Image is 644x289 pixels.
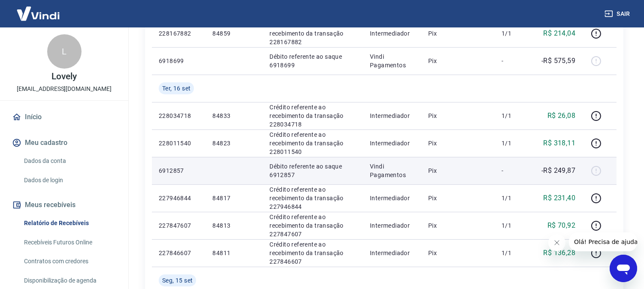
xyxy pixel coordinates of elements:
[21,172,118,189] a: Dados de login
[428,139,488,148] p: Pix
[370,162,414,179] p: Vindi Pagamentos
[212,111,256,120] p: 84833
[502,29,527,38] p: 1/1
[269,52,356,69] p: Débito referente ao saque 6918699
[569,232,637,251] iframe: Mensagem da empresa
[212,249,256,257] p: 84811
[541,166,575,176] p: -R$ 249,87
[603,6,634,22] button: Sair
[5,6,72,13] span: Olá! Precisa de ajuda?
[212,139,256,148] p: 84823
[159,166,199,175] p: 6912857
[51,72,77,81] p: Lovely
[502,194,527,202] p: 1/1
[370,249,414,257] p: Intermediador
[502,111,527,120] p: 1/1
[370,52,414,69] p: Vindi Pagamentos
[21,253,118,270] a: Contratos com credores
[428,111,488,120] p: Pix
[544,138,576,148] p: R$ 318,11
[162,276,193,285] span: Seg, 15 set
[10,108,118,126] a: Início
[17,84,112,93] p: [EMAIL_ADDRESS][DOMAIN_NAME]
[159,221,199,230] p: 227847607
[269,213,356,238] p: Crédito referente ao recebimento da transação 227847607
[370,139,414,148] p: Intermediador
[502,57,527,65] p: -
[428,57,488,65] p: Pix
[47,34,82,69] div: L
[269,240,356,266] p: Crédito referente ao recebimento da transação 227846607
[370,111,414,120] p: Intermediador
[269,185,356,211] p: Crédito referente ao recebimento da transação 227946844
[159,57,199,65] p: 6918699
[547,220,575,231] p: R$ 70,92
[547,111,575,121] p: R$ 26,08
[544,28,576,39] p: R$ 214,04
[21,152,118,170] a: Dados da conta
[10,196,118,214] button: Meus recebíveis
[269,21,356,46] p: Crédito referente ao recebimento da transação 228167882
[159,139,199,148] p: 228011540
[502,249,527,257] p: 1/1
[544,193,576,203] p: R$ 231,40
[21,234,118,251] a: Recebíveis Futuros Online
[159,111,199,120] p: 228034718
[370,194,414,202] p: Intermediador
[212,221,256,230] p: 84813
[212,194,256,202] p: 84817
[544,248,576,258] p: R$ 136,28
[502,221,527,230] p: 1/1
[370,221,414,230] p: Intermediador
[159,194,199,202] p: 227946844
[502,139,527,148] p: 1/1
[370,29,414,38] p: Intermediador
[548,234,565,251] iframe: Fechar mensagem
[212,29,256,38] p: 84859
[21,214,118,232] a: Relatório de Recebíveis
[159,249,199,257] p: 227846607
[428,249,488,257] p: Pix
[269,130,356,156] p: Crédito referente ao recebimento da transação 228011540
[428,221,488,230] p: Pix
[269,103,356,129] p: Crédito referente ao recebimento da transação 228034718
[162,84,190,93] span: Ter, 16 set
[502,166,527,175] p: -
[10,0,66,27] img: Vindi
[428,194,488,202] p: Pix
[10,133,118,152] button: Meu cadastro
[610,255,637,282] iframe: Botão para abrir a janela de mensagens
[428,166,488,175] p: Pix
[159,29,199,38] p: 228167882
[541,56,575,66] p: -R$ 575,59
[269,162,356,179] p: Débito referente ao saque 6912857
[428,29,488,38] p: Pix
